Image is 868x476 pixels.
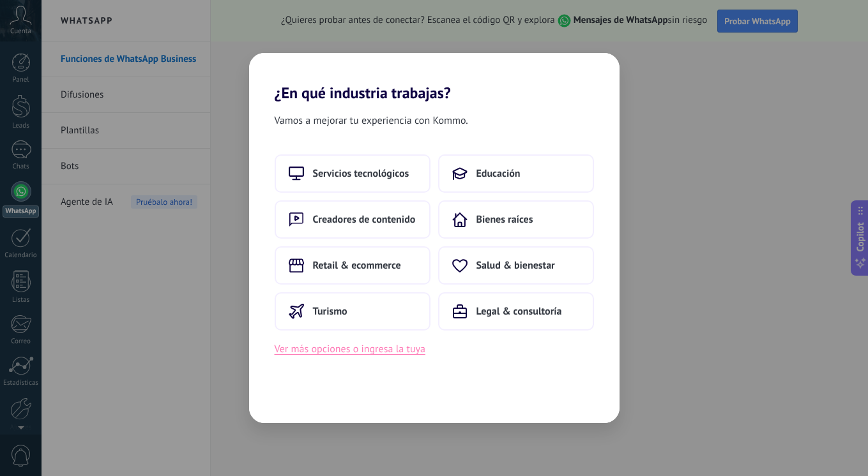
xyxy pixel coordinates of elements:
[275,246,430,285] button: Retail & ecommerce
[275,112,468,129] span: Vamos a mejorar tu experiencia con Kommo.
[438,200,594,239] button: Bienes raíces
[313,213,416,226] span: Creadores de contenido
[438,246,594,285] button: Salud & bienestar
[313,167,409,180] span: Servicios tecnológicos
[275,200,430,239] button: Creadores de contenido
[476,305,562,318] span: Legal & consultoría
[438,292,594,331] button: Legal & consultoría
[249,53,620,102] h2: ¿En qué industria trabajas?
[313,305,347,318] span: Turismo
[275,292,430,331] button: Turismo
[313,259,401,272] span: Retail & ecommerce
[438,154,594,193] button: Educación
[476,167,521,180] span: Educación
[275,341,425,357] button: Ver más opciones o ingresa la tuya
[476,213,533,226] span: Bienes raíces
[275,154,430,193] button: Servicios tecnológicos
[476,259,555,272] span: Salud & bienestar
